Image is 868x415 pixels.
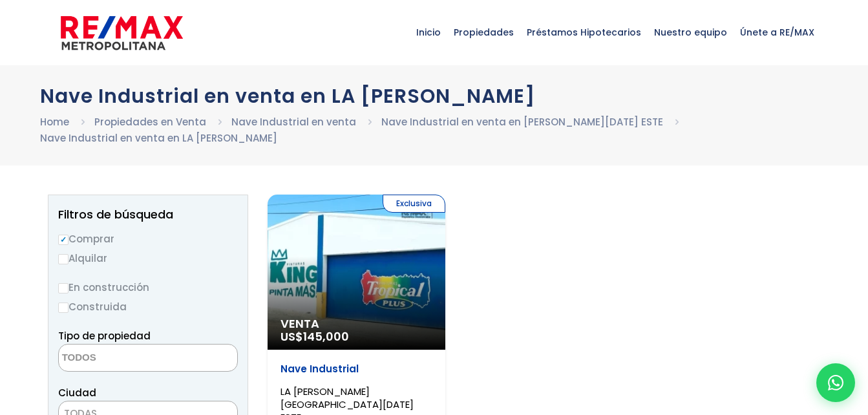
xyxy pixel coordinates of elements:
label: Comprar [58,231,238,247]
label: En construcción [58,279,238,295]
h1: Nave Industrial en venta en LA [PERSON_NAME] [40,85,829,107]
a: Nave Industrial en venta [231,115,356,129]
label: Construida [58,299,238,315]
img: remax-metropolitana-logo [61,14,183,52]
span: Préstamos Hipotecarios [520,13,648,52]
a: Propiedades en Venta [94,115,206,129]
input: En construcción [58,283,69,293]
span: Exclusiva [383,195,445,213]
input: Construida [58,303,69,313]
a: Home [40,115,69,129]
span: Únete a RE/MAX [734,13,821,52]
span: Inicio [410,13,447,52]
p: Nave Industrial [281,363,432,376]
li: Nave Industrial en venta en LA [PERSON_NAME] [40,130,277,146]
textarea: Search [59,345,184,372]
span: US$ [281,328,349,345]
input: Alquilar [58,254,69,264]
span: 145,000 [303,328,349,345]
span: Venta [281,317,432,330]
span: Tipo de propiedad [58,329,151,343]
input: Comprar [58,235,69,245]
h2: Filtros de búsqueda [58,208,238,221]
span: Ciudad [58,386,96,399]
label: Alquilar [58,250,238,266]
span: Nuestro equipo [648,13,734,52]
span: Propiedades [447,13,520,52]
a: Nave Industrial en venta en [PERSON_NAME][DATE] ESTE [381,115,663,129]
